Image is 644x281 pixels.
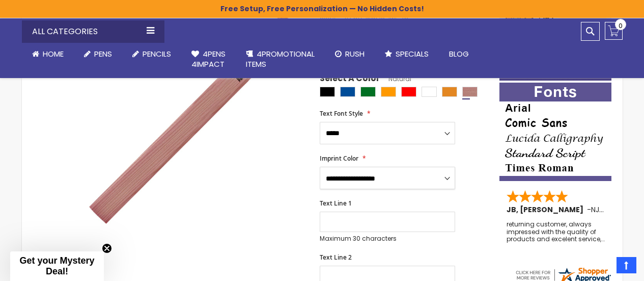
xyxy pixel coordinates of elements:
[236,43,325,76] a: 4PROMOTIONALITEMS
[320,109,363,118] span: Text Font Style
[94,48,112,59] span: Pens
[439,43,479,65] a: Blog
[442,87,457,97] div: School Bus Yellow
[320,154,358,163] span: Imprint Color
[449,48,469,59] span: Blog
[143,48,171,59] span: Pencils
[507,221,605,243] div: returning customer, always impressed with the quality of products and excelent service, will retu...
[605,22,623,40] a: 0
[43,48,64,59] span: Home
[340,87,355,97] div: Dark Blue
[507,205,587,215] span: JB, [PERSON_NAME]
[499,83,611,181] img: font-personalization-examples
[396,48,429,59] span: Specials
[22,43,74,65] a: Home
[74,43,122,65] a: Pens
[401,87,416,97] div: Red
[380,74,411,83] span: Natural
[122,43,181,65] a: Pencils
[102,243,112,253] button: Close teaser
[422,87,437,97] div: White
[462,87,478,97] div: Natural
[375,43,439,65] a: Specials
[10,251,104,281] div: Get your Mystery Deal!Close teaser
[181,43,236,76] a: 4Pens4impact
[320,87,335,97] div: Black
[320,235,455,243] p: Maximum 30 characters
[619,21,623,31] span: 0
[191,48,226,69] span: 4Pens 4impact
[381,87,396,97] div: Orange
[320,199,352,208] span: Text Line 1
[22,20,164,43] div: All Categories
[360,87,376,97] div: Green
[320,253,352,262] span: Text Line 2
[591,205,604,215] span: NJ
[320,73,380,87] span: Select A Color
[19,256,94,276] span: Get your Mystery Deal!
[617,257,636,273] a: Top
[246,48,315,69] span: 4PROMOTIONAL ITEMS
[325,43,375,65] a: Rush
[345,48,365,59] span: Rush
